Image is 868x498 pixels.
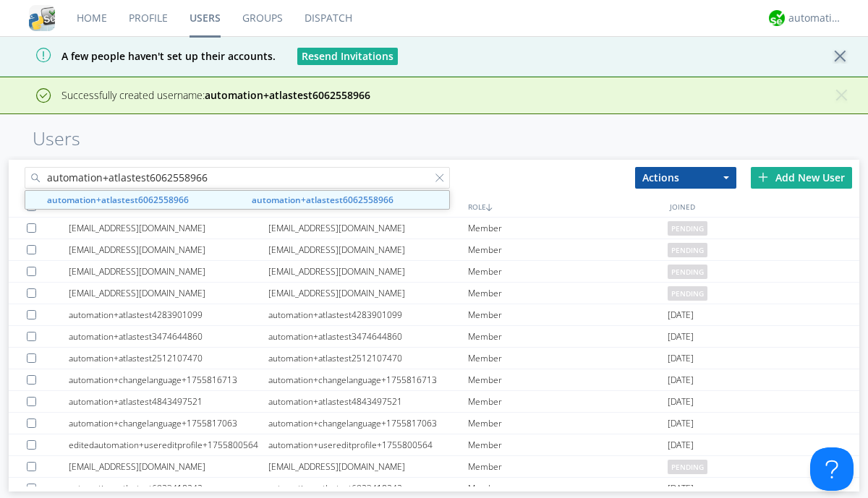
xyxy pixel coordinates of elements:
[468,239,668,260] div: Member
[268,326,468,347] div: automation+atlastest3474644860
[268,456,468,477] div: [EMAIL_ADDRESS][DOMAIN_NAME]
[9,413,859,434] a: automation+changelanguage+1755817063automation+changelanguage+1755817063Member[DATE]
[758,172,768,182] img: plus.svg
[751,167,852,189] div: Add New User
[9,391,859,413] a: automation+atlastest4843497521automation+atlastest4843497521Member[DATE]
[810,447,854,491] iframe: Toggle Customer Support
[9,326,859,348] a: automation+atlastest3474644860automation+atlastest3474644860Member[DATE]
[25,167,450,189] input: Search users
[9,283,859,304] a: [EMAIL_ADDRESS][DOMAIN_NAME][EMAIL_ADDRESS][DOMAIN_NAME]Memberpending
[47,194,189,206] strong: automation+atlastest6062558966
[9,434,859,456] a: editedautomation+usereditprofile+1755800564automation+usereditprofile+1755800564Member[DATE]
[668,391,694,413] span: [DATE]
[668,434,694,456] span: [DATE]
[69,239,268,260] div: [EMAIL_ADDRESS][DOMAIN_NAME]
[268,391,468,412] div: automation+atlastest4843497521
[666,196,868,217] div: JOINED
[268,283,468,304] div: [EMAIL_ADDRESS][DOMAIN_NAME]
[69,391,268,412] div: automation+atlastest4843497521
[268,413,468,434] div: automation+changelanguage+1755817063
[9,261,859,283] a: [EMAIL_ADDRESS][DOMAIN_NAME][EMAIL_ADDRESS][DOMAIN_NAME]Memberpending
[668,221,707,236] span: pending
[468,218,668,239] div: Member
[468,326,668,347] div: Member
[268,348,468,369] div: automation+atlastest2512107470
[468,456,668,477] div: Member
[468,369,668,390] div: Member
[9,369,859,391] a: automation+changelanguage+1755816713automation+changelanguage+1755816713Member[DATE]
[61,88,370,102] span: Successfully created username:
[9,304,859,326] a: automation+atlastest4283901099automation+atlastest4283901099Member[DATE]
[468,348,668,369] div: Member
[29,5,55,31] img: cddb5a64eb264b2086981ab96f4c1ba7
[464,196,666,217] div: ROLE
[9,218,859,239] a: [EMAIL_ADDRESS][DOMAIN_NAME][EMAIL_ADDRESS][DOMAIN_NAME]Memberpending
[69,413,268,434] div: automation+changelanguage+1755817063
[268,369,468,390] div: automation+changelanguage+1755816713
[252,194,393,206] strong: automation+atlastest6062558966
[9,348,859,369] a: automation+atlastest2512107470automation+atlastest2512107470Member[DATE]
[69,304,268,325] div: automation+atlastest4283901099
[268,239,468,260] div: [EMAIL_ADDRESS][DOMAIN_NAME]
[468,391,668,412] div: Member
[268,218,468,239] div: [EMAIL_ADDRESS][DOMAIN_NAME]
[69,261,268,282] div: [EMAIL_ADDRESS][DOMAIN_NAME]
[69,218,268,239] div: [EMAIL_ADDRESS][DOMAIN_NAME]
[9,239,859,261] a: [EMAIL_ADDRESS][DOMAIN_NAME][EMAIL_ADDRESS][DOMAIN_NAME]Memberpending
[668,243,707,257] span: pending
[668,369,694,391] span: [DATE]
[468,304,668,325] div: Member
[668,286,707,301] span: pending
[69,434,268,455] div: editedautomation+usereditprofile+1755800564
[668,265,707,279] span: pending
[468,261,668,282] div: Member
[69,283,268,304] div: [EMAIL_ADDRESS][DOMAIN_NAME]
[668,326,694,348] span: [DATE]
[69,456,268,477] div: [EMAIL_ADDRESS][DOMAIN_NAME]
[69,326,268,347] div: automation+atlastest3474644860
[468,413,668,434] div: Member
[788,11,843,25] div: automation+atlas
[268,434,468,455] div: automation+usereditprofile+1755800564
[635,167,736,189] button: Actions
[769,10,785,26] img: d2d01cd9b4174d08988066c6d424eccd
[668,348,694,369] span: [DATE]
[268,304,468,325] div: automation+atlastest4283901099
[69,369,268,390] div: automation+changelanguage+1755816713
[668,460,707,474] span: pending
[268,261,468,282] div: [EMAIL_ADDRESS][DOMAIN_NAME]
[69,348,268,369] div: automation+atlastest2512107470
[468,283,668,304] div: Member
[205,88,370,102] strong: automation+atlastest6062558966
[9,456,859,478] a: [EMAIL_ADDRESS][DOMAIN_NAME][EMAIL_ADDRESS][DOMAIN_NAME]Memberpending
[468,434,668,455] div: Member
[11,49,276,63] span: A few people haven't set up their accounts.
[297,48,398,65] button: Resend Invitations
[668,413,694,434] span: [DATE]
[668,304,694,326] span: [DATE]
